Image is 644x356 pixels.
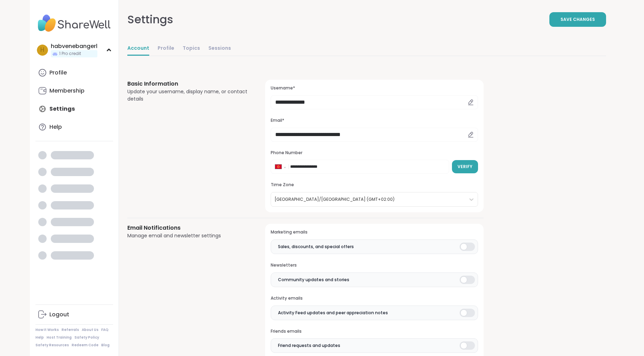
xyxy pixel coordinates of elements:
a: Help [35,119,113,135]
button: Verify [452,160,478,173]
a: Safety Resources [35,343,69,348]
div: Profile [49,69,67,77]
a: About Us [82,327,98,332]
h3: Marketing emails [271,229,478,235]
h3: Email Notifications [127,224,249,232]
a: Help [35,335,44,340]
a: Safety Policy [74,335,99,340]
img: ShareWell Nav Logo [35,11,113,35]
a: Host Training [47,335,72,340]
div: Membership [49,87,85,95]
div: Settings [127,11,173,28]
a: Redeem Code [72,343,98,348]
span: Sales, discounts, and special offers [278,244,354,250]
a: Topics [183,42,200,56]
h3: Basic Information [127,80,249,88]
a: Profile [158,42,174,56]
span: Friend requests and updates [278,342,340,349]
a: Logout [35,306,113,323]
h3: Time Zone [271,182,478,188]
div: Help [49,123,62,131]
a: Profile [35,64,113,81]
a: Blog [101,343,110,348]
span: 1 Pro credit [59,51,81,57]
div: habvenebangerl [51,42,97,50]
div: Update your username, display name, or contact details [127,88,249,103]
a: How It Works [35,327,59,332]
h3: Activity emails [271,295,478,301]
span: Verify [458,164,472,170]
span: Activity Feed updates and peer appreciation notes [278,310,388,316]
a: Membership [35,82,113,99]
div: Logout [49,311,69,318]
a: Referrals [62,327,79,332]
button: Save Changes [549,12,606,27]
h3: Username* [271,85,478,91]
h3: Friends emails [271,329,478,334]
span: Save Changes [560,16,595,23]
a: Account [127,42,149,56]
div: Manage email and newsletter settings [127,232,249,239]
h3: Newsletters [271,262,478,268]
a: Sessions [208,42,231,56]
h3: Phone Number [271,150,478,156]
h3: Email* [271,118,478,124]
span: h [40,46,44,55]
span: Community updates and stories [278,277,349,283]
a: FAQ [101,327,109,332]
